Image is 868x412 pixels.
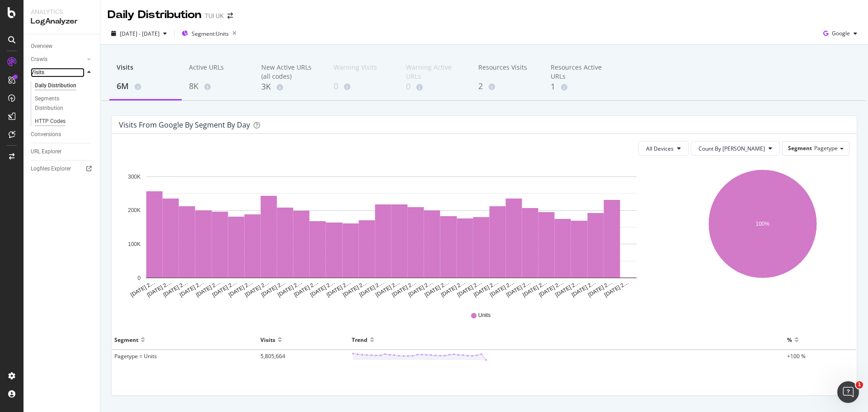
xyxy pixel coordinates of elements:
[260,352,285,360] span: 5,805,664
[638,141,689,156] button: All Devices
[677,163,848,298] svg: A chart.
[31,68,85,77] a: Visits
[117,81,175,92] div: 6M
[31,42,52,51] div: Overview
[698,145,765,152] span: Count By Day
[334,63,392,80] div: Warning Visits
[814,144,838,152] span: Pagetype
[119,163,664,298] svg: A chart.
[755,221,769,227] text: 100%
[205,11,224,20] div: TUI UK
[31,147,94,156] a: URL Explorer
[35,81,76,90] div: Daily Distribution
[31,55,85,64] a: Crawls
[31,7,93,16] div: Analytics
[31,164,71,174] div: Logfiles Explorer
[478,63,536,80] div: Resources Visits
[35,117,94,126] a: HTTP Codes
[787,352,806,360] span: +100 %
[31,42,94,51] a: Overview
[787,332,792,347] div: %
[260,332,275,347] div: Visits
[31,16,93,27] div: LogAnalyzer
[334,81,392,92] div: 0
[691,141,780,156] button: Count By [PERSON_NAME]
[128,174,141,180] text: 300K
[35,117,66,126] div: HTTP Codes
[227,13,233,19] div: arrow-right-arrow-left
[856,381,863,388] span: 1
[31,147,61,156] div: URL Explorer
[261,81,319,93] div: 3K
[837,381,859,403] iframe: Intercom live chat
[108,7,201,23] div: Daily Distribution
[31,55,47,64] div: Crawls
[128,241,141,247] text: 100K
[478,312,491,319] span: Units
[31,164,94,174] a: Logfiles Explorer
[108,26,170,41] button: [DATE] - [DATE]
[820,26,861,41] button: Google
[31,130,61,139] div: Conversions
[478,81,536,92] div: 2
[117,63,175,80] div: Visits
[406,63,464,81] div: Warning Active URLs
[31,68,44,77] div: Visits
[178,26,240,41] button: Segment:Units
[646,145,674,152] span: All Devices
[35,94,85,113] div: Segments Distribution
[31,130,94,139] a: Conversions
[120,30,160,38] span: [DATE] - [DATE]
[114,352,157,360] span: Pagetype = Units
[35,81,94,90] a: Daily Distribution
[35,94,94,113] a: Segments Distribution
[119,120,250,129] div: Visits from google by Segment by Day
[189,63,247,80] div: Active URLs
[832,29,850,37] span: Google
[261,63,319,81] div: New Active URLs (all codes)
[406,81,464,93] div: 0
[128,208,141,214] text: 200K
[114,332,138,347] div: Segment
[352,332,368,347] div: Trend
[189,81,247,92] div: 8K
[788,144,812,152] span: Segment
[551,63,609,81] div: Resources Active URLs
[137,275,141,281] text: 0
[192,30,229,38] span: Segment: Units
[551,81,609,93] div: 1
